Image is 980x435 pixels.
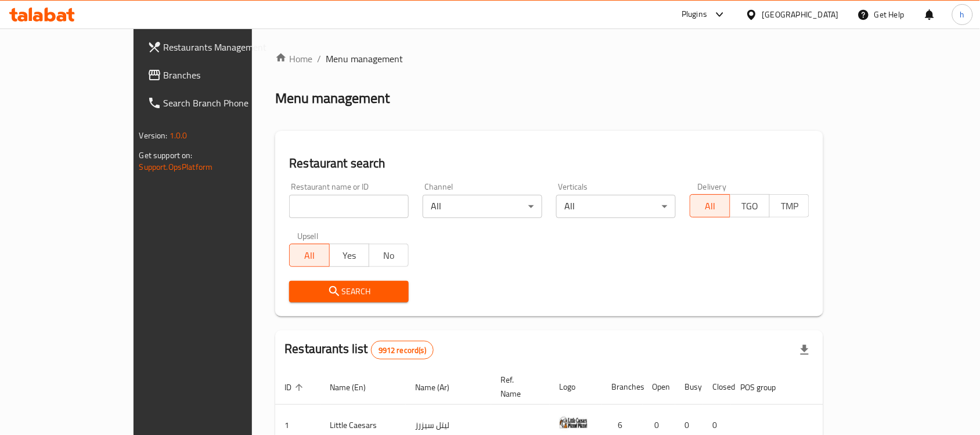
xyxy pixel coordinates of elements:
[297,232,319,240] label: Upsell
[138,89,297,117] a: Search Branch Phone
[289,281,409,302] button: Search
[423,195,542,218] div: All
[415,380,464,394] span: Name (Ar)
[372,345,433,356] span: 9912 record(s)
[284,380,307,394] span: ID
[791,336,819,364] div: Export file
[317,52,321,66] li: /
[275,52,823,66] nav: breadcrumb
[740,380,791,394] span: POS group
[690,194,730,217] button: All
[556,195,676,218] div: All
[960,8,965,21] span: h
[289,155,809,172] h2: Restaurant search
[164,68,288,82] span: Branches
[138,33,297,61] a: Restaurants Management
[329,244,369,267] button: Yes
[275,89,390,108] h2: Menu management
[643,369,675,405] th: Open
[330,380,381,394] span: Name (En)
[138,61,297,89] a: Branches
[369,244,409,267] button: No
[298,284,399,299] span: Search
[326,52,403,66] span: Menu management
[139,159,213,174] a: Support.OpsPlatform
[730,194,770,217] button: TGO
[769,194,809,217] button: TMP
[294,247,325,264] span: All
[334,247,365,264] span: Yes
[550,369,602,405] th: Logo
[289,195,409,218] input: Search for restaurant name or ID..
[735,198,765,215] span: TGO
[703,369,731,405] th: Closed
[374,247,404,264] span: No
[139,148,193,163] span: Get support on:
[170,128,188,143] span: 1.0.0
[139,128,168,143] span: Version:
[289,244,329,267] button: All
[500,373,536,401] span: Ref. Name
[284,340,434,359] h2: Restaurants list
[164,40,288,54] span: Restaurants Management
[371,341,434,359] div: Total records count
[682,8,707,22] div: Plugins
[675,369,703,405] th: Busy
[164,96,288,110] span: Search Branch Phone
[774,198,805,215] span: TMP
[695,198,725,215] span: All
[602,369,643,405] th: Branches
[762,8,839,21] div: [GEOGRAPHIC_DATA]
[698,183,727,191] label: Delivery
